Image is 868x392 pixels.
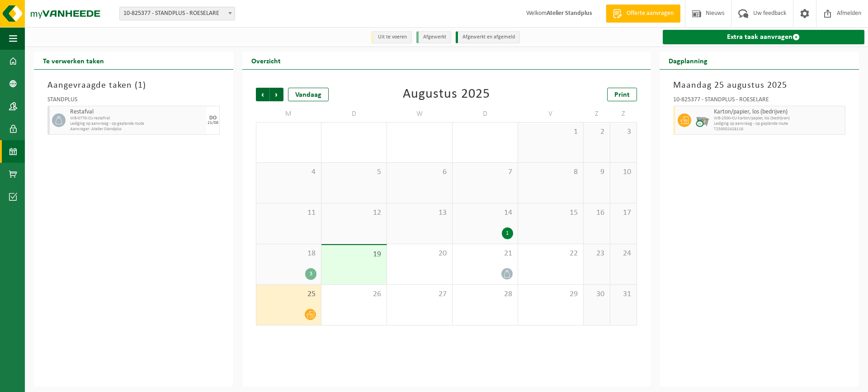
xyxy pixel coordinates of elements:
span: 24 [615,249,632,259]
span: Offerte aanvragen [624,9,676,18]
span: 16 [588,208,605,218]
div: Vandaag [288,88,329,101]
span: 18 [261,249,316,259]
span: 23 [588,249,605,259]
span: WB-0770-CU restafval [70,116,204,121]
h2: Overzicht [242,52,290,69]
td: W [387,106,453,122]
span: WB-2500-CU karton/papier, los (bedrijven) [714,116,843,121]
td: Z [610,106,637,122]
span: 11 [261,208,316,218]
span: Lediging op aanvraag - op geplande route [70,121,204,127]
h3: Aangevraagde taken ( ) [47,79,220,92]
td: V [518,106,584,122]
span: 14 [457,208,513,218]
span: 3 [615,127,632,137]
span: 5 [326,167,382,177]
span: 7 [457,167,513,177]
span: 1 [523,127,579,137]
span: Vorige [256,88,269,101]
td: Z [584,106,610,122]
span: 20 [392,249,448,259]
div: 10-825377 - STANDPLUS - ROESELARE [673,97,845,106]
span: 25 [261,289,316,299]
span: Aanvrager: Atelier Standplus [70,127,204,132]
img: WB-2500-CU [696,113,709,127]
span: 10-825377 - STANDPLUS - ROESELARE [120,7,235,20]
h2: Te verwerken taken [34,52,113,69]
span: T250002428118 [714,127,843,132]
div: 3 [305,268,316,280]
span: 9 [588,167,605,177]
span: 10 [615,167,632,177]
div: DO [209,115,217,121]
td: M [256,106,321,122]
span: Print [614,91,630,99]
span: 19 [326,250,382,260]
span: 4 [261,167,316,177]
div: STANDPLUS [47,97,220,106]
span: 27 [392,289,448,299]
span: 22 [523,249,579,259]
a: Offerte aanvragen [606,5,680,23]
span: 8 [523,167,579,177]
span: Lediging op aanvraag - op geplande route [714,121,843,127]
h2: Dagplanning [660,52,717,69]
span: 13 [392,208,448,218]
strong: Atelier Standplus [547,10,592,17]
span: Restafval [70,109,204,116]
span: 26 [326,289,382,299]
span: 15 [523,208,579,218]
span: Volgende [270,88,283,101]
li: Afgewerkt en afgemeld [456,31,520,43]
td: D [321,106,387,122]
div: Augustus 2025 [403,88,490,101]
li: Uit te voeren [371,31,412,43]
div: 1 [502,227,513,239]
td: D [453,106,518,122]
div: 21/08 [208,121,218,125]
span: 30 [588,289,605,299]
span: 10-825377 - STANDPLUS - ROESELARE [119,7,235,20]
span: 2 [588,127,605,137]
li: Afgewerkt [416,31,451,43]
span: Karton/papier, los (bedrijven) [714,109,843,116]
span: 6 [392,167,448,177]
span: 29 [523,289,579,299]
span: 21 [457,249,513,259]
a: Print [607,88,637,101]
a: Extra taak aanvragen [663,30,864,44]
h3: Maandag 25 augustus 2025 [673,79,845,92]
span: 1 [138,81,143,90]
span: 17 [615,208,632,218]
span: 12 [326,208,382,218]
span: 31 [615,289,632,299]
span: 28 [457,289,513,299]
